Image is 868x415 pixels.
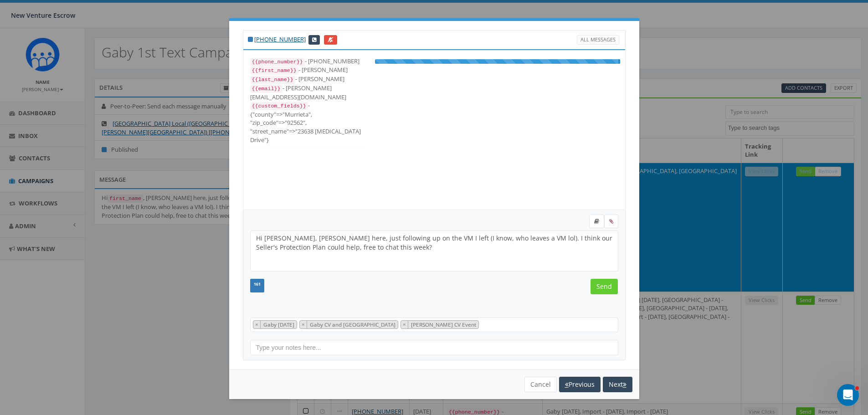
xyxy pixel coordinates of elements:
button: Remove item [401,321,408,328]
code: {{last_name}} [250,76,295,84]
div: - [PHONE_NUMBER] [250,57,364,66]
input: Send [591,279,618,294]
span: × [302,321,305,328]
span: Attach your media [604,215,618,228]
code: {{phone_number}} [250,58,305,66]
button: Remove item [253,321,261,328]
a: [PHONE_NUMBER] [254,35,306,43]
textarea: Search [481,321,485,329]
iframe: Intercom live chat [837,384,859,406]
label: Insert Template Text [589,215,604,228]
code: {{custom_fields}} [250,102,308,110]
span: Gaby [DATE] [262,321,297,328]
div: - [PERSON_NAME] [250,75,364,84]
li: Gaby Sept 11 2025 [253,320,297,329]
span: [PERSON_NAME] CV Event [410,321,478,328]
input: Type your notes here... [250,340,618,355]
button: Remove item [300,321,307,328]
i: This phone number is subscribed and will receive texts. [248,36,253,42]
span: × [403,321,406,328]
code: {{first_name}} [250,67,298,75]
button: Cancel [524,377,557,392]
button: Next [603,377,632,392]
code: {{email}} [250,85,282,93]
div: - [PERSON_NAME][EMAIL_ADDRESS][DOMAIN_NAME] [250,84,364,101]
span: 161 [254,282,261,287]
li: Gaby CV and East County [299,320,398,329]
textarea: Hi [PERSON_NAME], [PERSON_NAME] here, just following up on the VM I left (I know, who leaves a VM... [250,231,618,272]
div: - [PERSON_NAME] [250,66,364,75]
a: All Messages [577,35,619,45]
span: Gaby CV and [GEOGRAPHIC_DATA] [309,321,398,328]
button: Previous [559,377,601,392]
span: × [255,321,258,328]
div: - {"county"=>"Murrieta", "zip_code"=>"92562", "street_name"=>"23638 [MEDICAL_DATA] Drive"} [250,101,364,144]
li: Tania Posada CV Event [401,320,479,329]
